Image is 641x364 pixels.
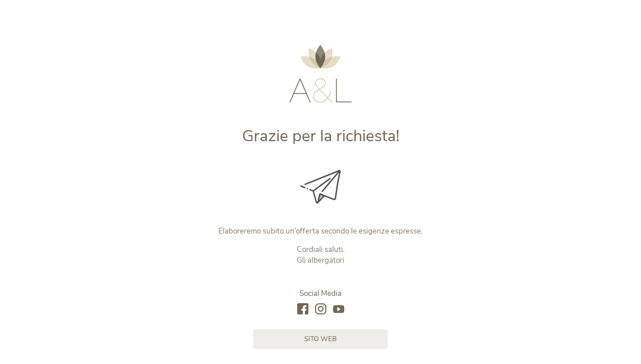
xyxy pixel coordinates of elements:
a: sito web [253,329,388,349]
a: instagram [315,303,326,316]
span: Grazie per la richiesta! [242,125,399,147]
p: Elaboreremo subito un’offerta secondo le esigenze espresse. [134,226,508,237]
a: youtube [333,303,344,316]
span: Social Media [299,288,342,299]
img: Grazie per la richiesta! [300,170,341,204]
p: Cordiali saluti. Gli albergatori [134,244,508,266]
a: facebook [297,303,308,316]
img: AMONTI & LUNARIS Wellnessresort [289,45,352,103]
span: sito web [304,334,337,344]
